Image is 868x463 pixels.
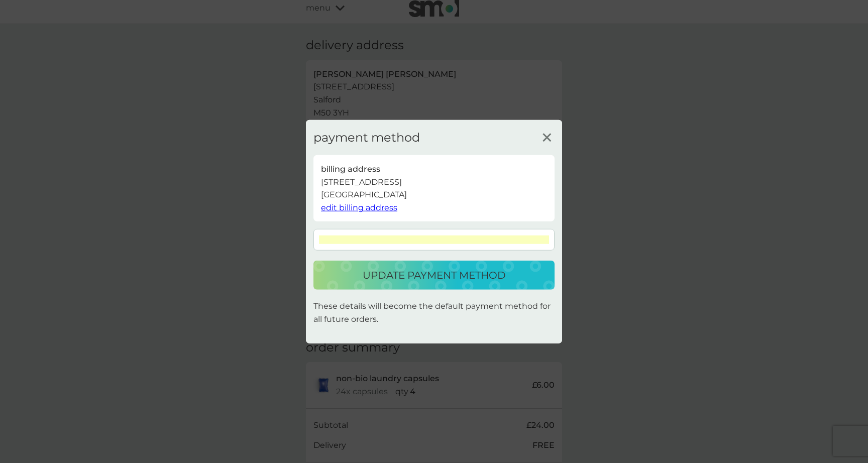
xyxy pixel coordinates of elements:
[313,261,555,290] button: update payment method
[363,267,506,283] p: update payment method
[321,188,407,201] p: [GEOGRAPHIC_DATA]
[321,175,402,188] p: [STREET_ADDRESS]
[321,201,397,214] button: edit billing address
[319,236,549,244] iframe: Secure card payment input frame
[321,203,397,212] span: edit billing address
[321,163,380,176] p: billing address
[313,300,555,325] p: These details will become the default payment method for all future orders.
[313,130,420,145] h3: payment method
